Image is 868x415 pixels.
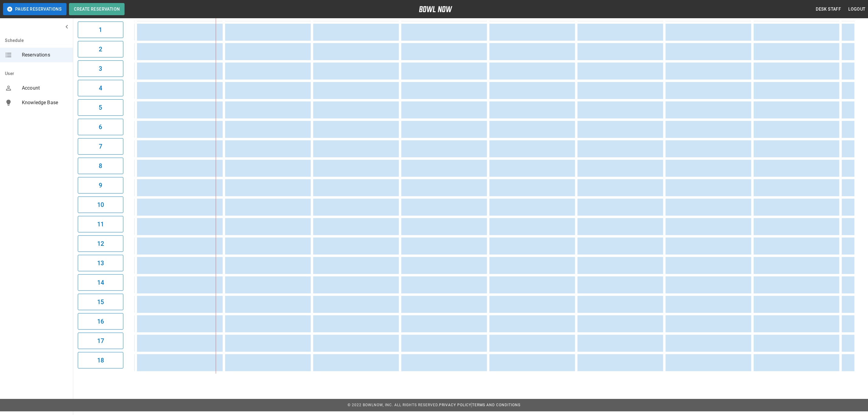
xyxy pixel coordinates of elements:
button: Create Reservation [69,3,125,15]
h6: 5 [99,103,102,112]
h6: 3 [99,64,102,74]
button: 8 [78,158,123,174]
button: 3 [78,60,123,77]
button: 9 [78,177,123,194]
button: 6 [78,119,123,135]
button: 10 [78,197,123,213]
button: 13 [78,255,123,271]
button: 15 [78,294,123,310]
h6: 10 [97,200,104,210]
h6: 11 [97,219,104,229]
span: Reservations [22,51,68,59]
button: 7 [78,138,123,155]
h6: 15 [97,297,104,307]
a: Terms and Conditions [472,403,520,407]
button: 11 [78,216,123,232]
a: Privacy Policy [439,403,471,407]
h6: 14 [97,278,104,287]
h6: 12 [97,239,104,249]
button: 12 [78,235,123,252]
button: 16 [78,313,123,330]
span: Account [22,84,68,92]
h6: 2 [99,44,102,54]
h6: 7 [99,142,102,151]
span: © 2022 BowlNow, Inc. All Rights Reserved. [348,403,439,407]
h6: 4 [99,83,102,93]
button: 14 [78,274,123,291]
span: Knowledge Base [22,99,68,106]
button: Logout [846,4,868,15]
button: 17 [78,333,123,349]
button: Pause Reservations [3,3,67,15]
h6: 18 [97,355,104,365]
h6: 16 [97,317,104,326]
h6: 9 [99,180,102,190]
h6: 17 [97,336,104,346]
h6: 8 [99,161,102,171]
img: logo [419,6,452,12]
button: 1 [78,22,123,38]
button: Desk Staff [814,4,844,15]
button: 18 [78,352,123,369]
h6: 1 [99,25,102,35]
h6: 6 [99,122,102,132]
h6: 13 [97,258,104,268]
button: 2 [78,41,123,57]
button: 5 [78,99,123,116]
button: 4 [78,80,123,96]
